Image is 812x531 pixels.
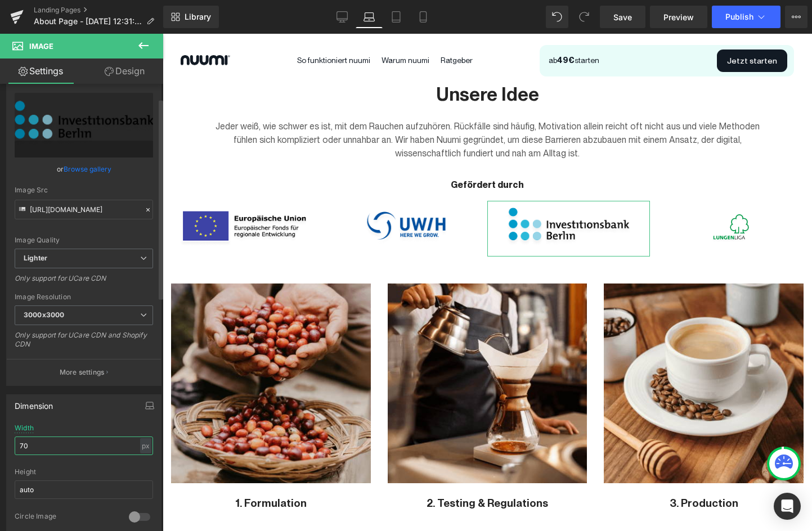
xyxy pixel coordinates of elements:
[7,359,161,385] button: More settings
[15,236,153,244] div: Image Quality
[383,6,410,28] a: Tablet
[163,6,219,28] a: New Library
[15,395,53,411] div: Dimension
[15,331,153,356] div: Only support for UCare CDN and Shopify CDN
[650,6,707,28] a: Preview
[15,200,153,219] input: Link
[15,480,153,499] input: auto
[356,6,383,28] a: Laptop
[52,48,598,73] h2: Unsere Idee
[785,6,807,28] button: More
[15,436,153,455] input: auto
[774,493,801,520] div: Open Intercom Messenger
[410,6,437,28] a: Mobile
[24,310,64,319] b: 3000x3000
[15,468,153,476] div: Height
[185,12,211,22] span: Library
[64,159,111,179] a: Browse gallery
[441,463,641,477] p: 3. Production
[613,11,632,23] span: Save
[573,6,595,28] button: Redo
[225,463,425,477] p: 2. Testing & Regulations
[663,11,694,23] span: Preview
[52,86,598,127] p: Jeder weiß, wie schwer es ist, mit dem Rauchen aufzuhören. Rückfälle sind häufig, Motivation alle...
[140,438,151,453] div: px
[29,42,53,51] span: Image
[15,163,153,175] div: or
[34,6,163,15] a: Landing Pages
[329,6,356,28] a: Desktop
[712,6,780,28] button: Publish
[15,186,153,194] div: Image Src
[24,254,47,262] b: Lighter
[15,293,153,301] div: Image Resolution
[15,424,34,432] div: Width
[60,367,105,377] p: More settings
[8,463,208,477] p: 1. Formulation
[52,145,598,158] p: Gefördert durch
[84,58,165,84] a: Design
[725,12,753,21] span: Publish
[15,512,118,524] div: Circle Image
[15,274,153,290] div: Only support for UCare CDN
[546,6,568,28] button: Undo
[34,17,142,26] span: About Page - [DATE] 12:31:37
